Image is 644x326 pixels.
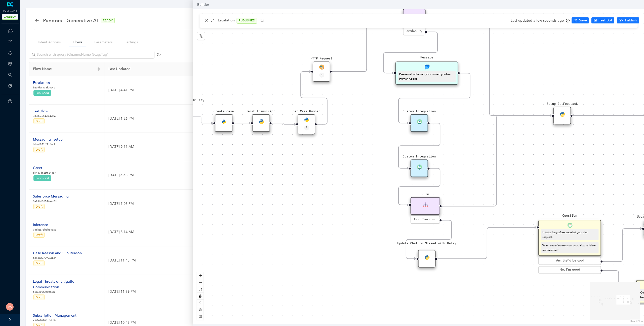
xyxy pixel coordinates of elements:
span: question-circle [8,99,12,103]
button: cloud-uploadPublish [617,17,639,23]
p: ef03e10204144bf0 [33,318,76,322]
pre: Get Case Number [293,109,320,114]
span: search [32,53,36,57]
img: Message [424,64,429,70]
button: zoom out [197,279,204,286]
p: 6eaa10f230b046ca [33,290,100,294]
span: Draft [35,233,43,237]
span: setting [8,62,12,66]
span: search [8,73,12,77]
div: HTTP RequestFlowModuleP [313,61,330,82]
g: Edge from reactflownode_9bd4c852-1615-4552-a3b1-028f51849229 to reactflownode_500ea1b3-2da3-4578-... [332,11,401,77]
g: Edge from reactflownode_3eb68698-bdce-4fea-8fe5-01d477388baf to 29cff72d-0b5c-5043-3dc6-5f1405448c60 [398,163,440,210]
td: [DATE] 4:43 PM [104,161,281,190]
input: Search with query (@name:Name @tag:Tag) [37,52,147,57]
img: Code [221,119,226,124]
div: Create CaseCode [215,114,232,132]
button: table [197,313,204,320]
span: Test Bot [599,18,612,23]
p: e3d3ac654cf64d84 [33,114,56,118]
g: Edge from 4cda93ab-c35c-05f4-023b-b7e1b285c39d to d93e7881-5cd4-292f-e5cc-ac2fb09eecc7 [272,118,296,129]
img: Lookup [417,164,422,169]
div: Escalation [33,80,55,86]
span: setting [199,308,202,311]
span: Draft [35,296,43,299]
span: node-index [199,34,203,38]
span: clock-circle [566,19,570,22]
a: Parameters [90,38,116,47]
td: [DATE] 4:41 PM [104,76,281,105]
div: MessageMessagePlease wait while we try to connect you to a Human Agent. [395,61,458,85]
span: question [199,301,202,304]
img: 5c5f7907468957e522fad195b8a1453a [6,303,14,311]
div: Yes, that'd be cool [540,258,599,264]
span: save [574,19,577,22]
td: [DATE] 7:05 PM [104,190,281,218]
pre: Setup GetFeedback [547,102,578,107]
td: [DATE] 11:39 PM [104,275,281,309]
p: Escalation [218,18,235,24]
pre: HTTP Request [310,56,333,61]
pre: Create Case [214,109,234,114]
span: Publish [625,18,637,23]
span: pie-chart [8,84,12,88]
img: Code [259,119,264,124]
span: Published [35,91,49,95]
span: Draft [35,119,43,123]
a: Intent Actions [34,38,65,47]
span: Draft [35,148,43,151]
g: Edge from reactflownode_19606869-268a-4da1-9fef-03688b4deab8 to 1facd82b-3b98-8e9d-7a52-dbd6843ebf5d [189,112,213,128]
span: Pandora - Generative AI [43,16,98,24]
span: arrow-left [35,18,39,22]
div: Setup GetFeedbackCode [553,107,571,124]
span: availability [407,29,422,34]
span: Last Updated [108,66,273,72]
g: Edge from 1facd82b-3b98-8e9d-7a52-dbd6843ebf5d to 4cda93ab-c35c-05f4-023b-b7e1b285c39d [234,118,251,128]
div: Want one of our support specialists to follow up via email? [542,243,597,252]
span: Published [35,176,49,180]
div: Post TranscriptCode [253,114,270,132]
div: Last updated a few seconds ago [511,17,570,24]
pre: Post Transcript [248,109,275,114]
span: robot [593,19,597,22]
g: Edge from d0bbe43c-40c1-38fb-fc1e-478dab705eba to f725a0e5-1b82-bd07-fd45-c32c23656e63 [437,222,536,264]
div: Custom IntegrationLookup [411,114,428,132]
span: Save [579,18,587,23]
g: Edge from 29cff72d-0b5c-5043-3dc6-5f1405448c60 to d0bbe43c-40c1-38fb-fc1e-478dab705eba [406,215,452,264]
g: Edge from 29cff72d-0b5c-5043-3dc6-5f1405448c60 to 5a63d3c8-7fc7-19cc-b81f-76737f20cc52 [441,111,551,211]
a: Flows [69,38,86,47]
div: QuestionQuestionIt looks like you've cancelled your chat request.Want one of our support speciali... [538,220,601,275]
p: b20fda9453f94a4c [33,86,55,90]
pre: Check the agent Availability [147,99,210,102]
button: setting [197,306,204,313]
td: [DATE] 1:26 PM [104,105,281,133]
div: Messaging _setup [33,137,63,142]
p: 6dcad051f22146f1 [33,142,63,146]
g: Edge from f725a0e5-1b82-bd07-fd45-c32c23656e63 to 52eb8563-8965-e084-6ede-8c9ab9cbed2b [603,223,642,267]
div: Test_flow [33,109,56,114]
pre: Update Chat to Missed with Delay [395,242,458,245]
div: No, I'm good [540,268,599,273]
pre: Message [420,55,433,60]
button: toggle interactivity [197,293,204,300]
span: close [205,19,209,22]
div: RuleRuleUser Cancelled [411,197,440,225]
th: Last Updated [104,62,281,76]
pre: Custom Integration [403,109,436,114]
p: d1483d62af5241a7 [33,171,56,175]
a: React Flow attribution [630,319,643,323]
td: [DATE] 9:11 AM [104,133,281,161]
g: Edge from reactflownode_62c64d04-8359-4c57-9333-2ccd274ee671 to reactflownode_3eb68698-bdce-4fea-... [398,118,440,173]
th: Flow Name [29,62,104,76]
div: Inference [33,222,56,228]
p: 624dc207292a4bcf [33,256,82,260]
span: Draft [35,205,43,208]
span: PUBLISHED [237,18,257,24]
div: Please wait while we try to connect you to a Human Agent. [399,72,454,81]
span: branches [8,40,12,44]
span: User Cancelled [414,217,437,222]
img: Question [567,223,572,228]
span: cloud-upload [619,18,623,22]
g: Edge from d93e7881-5cd4-292f-e5cc-ac2fb09eecc7 to reactflownode_9bd4c852-1615-4552-a3b1-028f51849229 [301,67,327,129]
div: Subscription Management [33,313,76,318]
